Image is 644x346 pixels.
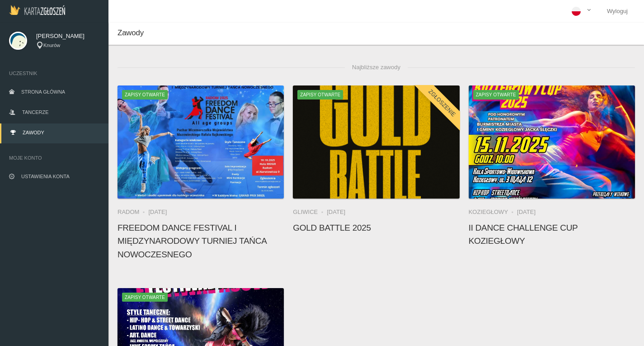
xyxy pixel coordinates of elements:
[22,109,48,115] span: Tancerze
[327,208,345,217] li: [DATE]
[9,32,27,50] img: svg
[122,293,168,302] span: Zapisy otwarte
[345,58,408,76] span: Najbliższe zawody
[469,85,635,199] img: II Dance Challenge Cup KOZIEGŁOWY
[469,85,635,199] a: II Dance Challenge Cup KOZIEGŁOWYZapisy otwarte
[469,221,635,247] h4: II Dance Challenge Cup KOZIEGŁOWY
[293,85,459,199] img: Gold Battle 2025
[293,208,327,217] li: Gliwice
[118,85,284,199] a: FREEDOM DANCE FESTIVAL I Międzynarodowy Turniej Tańca NowoczesnegoZapisy otwarte
[293,221,459,234] h4: Gold Battle 2025
[21,89,65,95] span: Strona główna
[9,69,99,78] span: Uczestnik
[9,5,65,15] img: Logo
[118,85,284,199] img: FREEDOM DANCE FESTIVAL I Międzynarodowy Turniej Tańca Nowoczesnego
[23,130,44,135] span: Zawody
[469,208,517,217] li: Koziegłowy
[118,208,148,217] li: Radom
[21,174,70,179] span: Ustawienia konta
[36,32,99,41] span: [PERSON_NAME]
[297,90,343,99] span: Zapisy otwarte
[9,153,99,162] span: Moje konto
[36,42,99,49] div: Knurów
[118,221,284,261] h4: FREEDOM DANCE FESTIVAL I Międzynarodowy Turniej Tańca Nowoczesnego
[148,208,167,217] li: [DATE]
[473,90,519,99] span: Zapisy otwarte
[413,75,470,132] div: Zgłoszenie
[122,90,168,99] span: Zapisy otwarte
[517,208,536,217] li: [DATE]
[293,85,459,199] a: Gold Battle 2025Zapisy otwarteZgłoszenie
[118,28,144,37] span: Zawody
